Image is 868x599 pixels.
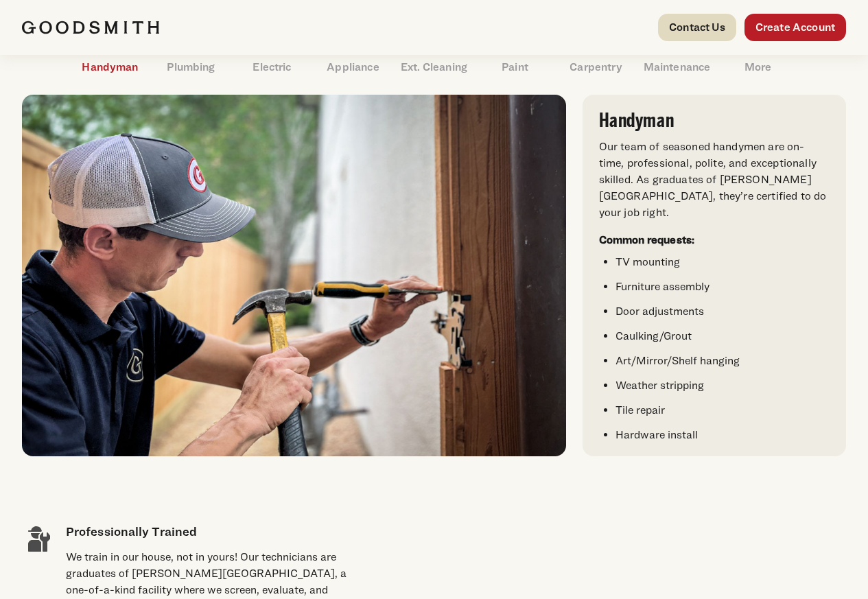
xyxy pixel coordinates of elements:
[70,59,151,75] p: Handyman
[718,59,799,75] p: More
[556,59,637,75] p: Carpentry
[637,59,718,75] p: Maintenance
[615,328,830,344] li: Caulking/Grout
[615,402,830,419] li: Tile repair
[22,21,159,34] img: Goodsmith
[615,427,830,443] li: Hardware install
[599,139,830,221] p: Our team of seasoned handymen are on-time, professional, polite, and exceptionally skilled. As gr...
[232,59,313,75] p: Electric
[66,522,349,541] h4: Professionally Trained
[744,14,846,41] a: Create Account
[599,111,830,130] h3: Handyman
[22,95,566,456] img: A handyman in a cap and polo shirt using a hammer to work on a door frame.
[615,353,830,369] li: Art/Mirror/Shelf hanging
[599,233,695,246] strong: Common requests:
[475,59,556,75] p: Paint
[394,59,475,75] p: Ext. Cleaning
[151,59,232,75] p: Plumbing
[658,14,736,41] a: Contact Us
[313,59,394,75] p: Appliance
[615,279,830,295] li: Furniture assembly
[615,303,830,320] li: Door adjustments
[615,254,830,270] li: TV mounting
[615,377,830,394] li: Weather stripping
